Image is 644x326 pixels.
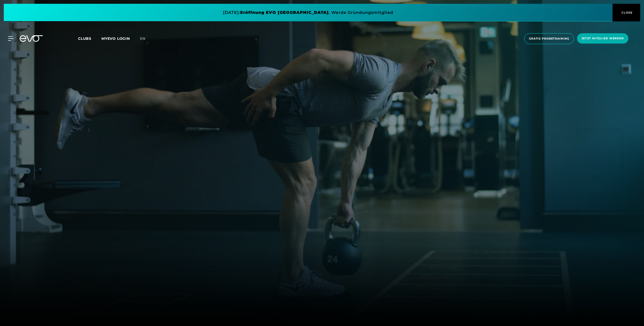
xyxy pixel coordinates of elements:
[582,36,624,41] span: Jetzt Mitglied werden
[523,33,576,44] a: Gratis Probetraining
[78,36,91,41] span: Clubs
[140,36,146,41] span: en
[140,36,152,42] a: en
[529,37,569,41] span: Gratis Probetraining
[620,10,633,15] span: CLOSE
[78,36,101,41] a: Clubs
[101,36,130,41] a: MYEVO LOGIN
[613,4,640,21] button: CLOSE
[576,33,630,44] a: Jetzt Mitglied werden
